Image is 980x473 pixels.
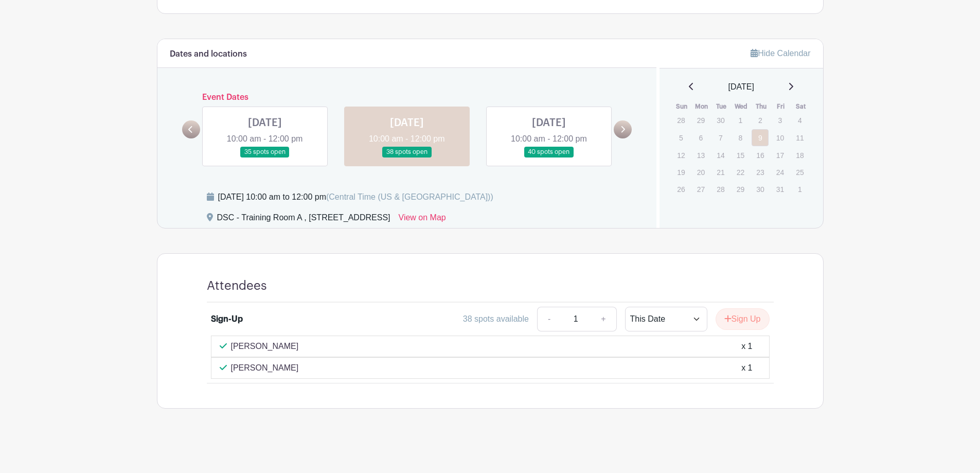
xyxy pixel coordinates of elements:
div: Sign-Up [211,313,243,325]
h4: Attendees [207,278,267,293]
p: 28 [712,181,729,197]
p: 1 [732,112,749,128]
p: 17 [772,147,789,163]
p: 22 [732,164,749,180]
a: 9 [752,129,769,146]
p: 29 [732,181,749,197]
div: 38 spots available [463,313,529,325]
div: [DATE] 10:00 am to 12:00 pm [218,191,493,203]
a: - [537,307,561,331]
div: x 1 [741,340,752,353]
th: Sat [791,101,811,112]
div: DSC - Training Room A , [STREET_ADDRESS] [217,212,390,228]
p: 23 [752,164,769,180]
h6: Event Dates [200,93,614,102]
p: 21 [712,164,729,180]
p: 15 [732,147,749,163]
p: 29 [692,112,709,128]
p: 12 [672,147,689,163]
p: 6 [692,130,709,146]
h6: Dates and locations [170,49,247,59]
p: 7 [712,130,729,146]
p: 28 [672,112,689,128]
button: Sign Up [716,308,770,330]
span: (Central Time (US & [GEOGRAPHIC_DATA])) [326,192,493,201]
div: x 1 [741,362,752,374]
p: 11 [791,130,808,146]
th: Wed [732,101,752,112]
a: + [591,307,616,331]
th: Tue [711,101,732,112]
p: 5 [672,130,689,146]
a: View on Map [399,212,446,228]
p: 20 [692,164,709,180]
p: 27 [692,181,709,197]
p: 3 [772,112,789,128]
p: 1 [791,181,808,197]
p: 16 [752,147,769,163]
p: 18 [791,147,808,163]
th: Thu [751,101,771,112]
p: 13 [692,147,709,163]
p: 10 [772,130,789,146]
p: 26 [672,181,689,197]
p: 24 [772,164,789,180]
p: [PERSON_NAME] [231,340,299,353]
p: 30 [712,112,729,128]
p: 19 [672,164,689,180]
p: 30 [752,181,769,197]
a: Hide Calendar [751,49,810,58]
p: 25 [791,164,808,180]
p: 31 [772,181,789,197]
p: 14 [712,147,729,163]
th: Sun [672,101,692,112]
span: [DATE] [728,81,754,93]
th: Fri [771,101,791,112]
th: Mon [692,101,712,112]
p: 4 [791,112,808,128]
p: 8 [732,130,749,146]
p: [PERSON_NAME] [231,362,299,374]
p: 2 [752,112,769,128]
